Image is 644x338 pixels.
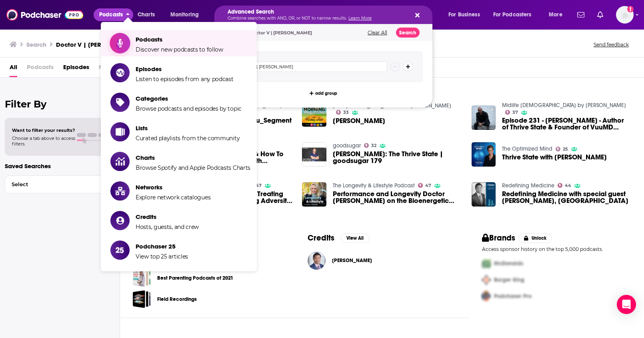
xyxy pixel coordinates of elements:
[617,295,636,314] div: Open Intercom Messenger
[479,288,494,304] img: Third Pro Logo
[99,9,123,20] span: Podcasts
[136,164,250,171] span: Browse Spotify and Apple Podcasts Charts
[308,252,326,270] img: Dr. Kien Vuu
[616,6,634,24] span: Logged in as kochristina
[616,6,634,24] img: User Profile
[136,213,199,221] span: Credits
[228,9,406,15] h5: Advanced Search
[494,293,532,300] span: Podchaser Pro
[364,143,376,148] a: 32
[136,183,210,191] span: Networks
[12,135,75,147] span: Choose a tab above to access filters.
[136,223,199,231] span: Hosts, guests, and crew
[574,8,588,22] a: Show notifications dropdown
[136,243,188,250] span: Podchaser 25
[302,182,326,207] img: Performance and Longevity Doctor Kien Vuu on the Bioenergetic Model, Treating Chronic Disease, Ov...
[133,269,151,287] a: Best Parenting Podcasts of 2021
[479,272,494,288] img: Second Pro Logo
[6,7,83,22] img: Podchaser - Follow, Share and Rate Podcasts
[5,98,115,110] h2: Filter By
[556,147,568,151] a: 25
[136,253,188,260] span: View top 25 articles
[5,175,115,193] button: Select
[482,246,631,252] p: Access sponsor history on the top 5,000 podcasts.
[332,257,372,264] span: [PERSON_NAME]
[333,117,385,124] a: Dr. Kien Vuu
[333,191,462,204] a: Performance and Longevity Doctor Kien Vuu on the Bioenergetic Model, Treating Chronic Disease, Ov...
[627,6,634,12] svg: Add a profile image
[591,41,631,48] button: Send feedback
[505,110,518,115] a: 37
[616,6,634,24] button: Show profile menu
[136,105,242,112] span: Browse podcasts and episodes by topic
[5,182,98,187] span: Select
[396,28,420,38] button: Search
[512,111,518,114] span: 37
[563,147,568,151] span: 25
[157,274,233,282] a: Best Parenting Podcasts of 2021
[138,9,155,20] span: Charts
[333,142,361,149] a: goodsugar
[502,117,631,131] a: Episode 231 - Dr. Kien Vuu - Author of Thrive State & Founder of VuuMD Performance and Longevity
[443,8,490,21] button: open menu
[502,191,631,204] span: Redefining Medicine with special guest [PERSON_NAME], [GEOGRAPHIC_DATA]
[302,142,326,167] img: Dr. Kien Vuu: The Thrive State | goodsugar 179
[502,102,626,109] a: Midlife Male by Greg Scheinman
[170,9,199,20] span: Monitoring
[488,8,543,21] button: open menu
[494,260,523,267] span: McDonalds
[472,105,496,130] img: Episode 231 - Dr. Kien Vuu - Author of Thrive State & Founder of VuuMD Performance and Longevity
[594,8,606,22] a: Show notifications dropdown
[27,61,54,77] span: Podcasts
[234,62,387,72] input: Type a keyword or phrase...
[332,257,372,264] a: Dr. Kien Vuu
[502,154,607,161] a: Thrive State with Dr. Kien Vuu
[333,151,462,164] span: [PERSON_NAME]: The Thrive State | goodsugar 179
[136,124,240,132] span: Lists
[308,233,334,243] h2: Credits
[136,36,223,43] span: Podcasts
[479,255,494,272] img: First Pro Logo
[494,276,524,283] span: Burger King
[502,191,631,204] a: Redefining Medicine with special guest Kien Vuu, MD
[472,142,496,167] img: Thrive State with Dr. Kien Vuu
[371,144,376,147] span: 32
[132,8,160,21] a: Charts
[518,233,552,243] button: Unlock
[10,61,17,77] a: All
[425,184,431,187] span: 47
[157,295,197,304] a: Field Recordings
[26,41,46,48] h3: Search
[308,248,457,273] button: Dr. Kien VuuDr. Kien Vuu
[307,88,340,98] button: add group
[99,61,126,77] span: Networks
[222,6,440,24] div: Search podcasts, credits, & more...
[365,30,390,36] button: Clear All
[133,290,151,308] a: Field Recordings
[5,162,115,170] p: Saved Searches
[502,145,552,152] a: The Optimized Mind
[136,65,234,73] span: Episodes
[502,154,607,161] span: Thrive State with [PERSON_NAME]
[136,76,234,83] span: Listen to episodes from any podcast
[502,182,554,189] a: Redefining Medicine
[228,16,406,20] p: Combine searches with AND, OR, or NOT to narrow results.
[336,110,349,115] a: 33
[472,182,496,207] img: Redefining Medicine with special guest Kien Vuu, MD
[136,154,250,161] span: Charts
[136,95,242,102] span: Categories
[493,9,532,20] span: For Podcasters
[343,111,349,114] span: 33
[302,102,326,127] img: Dr. Kien Vuu
[63,61,89,77] span: Episodes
